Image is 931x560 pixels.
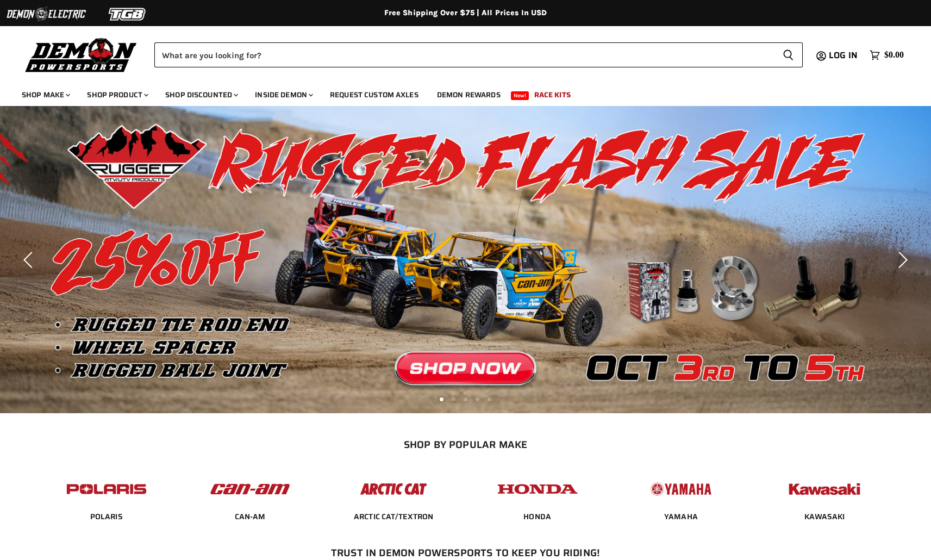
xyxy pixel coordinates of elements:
span: KAWASAKI [804,512,845,522]
a: Race Kits [526,84,579,106]
li: Page dot 2 [452,397,455,401]
a: HONDA [523,512,551,521]
form: Product [154,42,803,67]
span: New! [511,91,529,100]
button: Search [774,42,803,67]
span: YAMAHA [664,512,698,522]
li: Page dot 1 [440,397,443,401]
a: $0.00 [864,47,909,63]
a: Demon Rewards [429,84,509,106]
img: POPULAR_MAKE_logo_4_4923a504-4bac-4306-a1be-165a52280178.jpg [495,472,580,506]
input: Search [154,42,774,67]
a: ARCTIC CAT/TEXTRON [354,512,434,521]
a: Shop Discounted [157,84,245,106]
a: CAN-AM [235,512,266,521]
img: POPULAR_MAKE_logo_1_adc20308-ab24-48c4-9fac-e3c1a623d575.jpg [208,472,292,506]
li: Page dot 3 [464,397,467,401]
a: Request Custom Axles [322,84,427,106]
span: CAN-AM [235,512,266,522]
span: POLARIS [90,512,123,522]
a: Log in [824,51,864,60]
img: Demon Powersports [22,35,141,74]
span: HONDA [523,512,551,522]
a: Shop Make [14,84,77,106]
img: POPULAR_MAKE_logo_6_76e8c46f-2d1e-4ecc-b320-194822857d41.jpg [782,472,867,506]
img: POPULAR_MAKE_logo_2_dba48cf1-af45-46d4-8f73-953a0f002620.jpg [64,472,149,506]
span: $0.00 [884,50,904,60]
button: Previous [19,249,41,271]
li: Page dot 5 [488,397,491,401]
a: POLARIS [90,512,123,521]
h2: SHOP BY POPULAR MAKE [44,439,887,450]
li: Page dot 4 [476,397,479,401]
a: Inside Demon [247,84,320,106]
img: POPULAR_MAKE_logo_5_20258e7f-293c-4aac-afa8-159eaa299126.jpg [639,472,723,506]
h2: Trust In Demon Powersports To Keep You Riding! [57,547,874,558]
a: KAWASAKI [804,512,845,521]
img: POPULAR_MAKE_logo_3_027535af-6171-4c5e-a9bc-f0eccd05c5d6.jpg [351,472,436,506]
button: Next [890,249,912,271]
a: YAMAHA [664,512,698,521]
a: Shop Product [79,84,155,106]
div: Free Shipping Over $75 | All Prices In USD [31,8,901,18]
img: Demon Electric Logo 2 [5,4,87,24]
ul: Main menu [14,79,901,106]
span: Log in [829,48,858,62]
img: TGB Logo 2 [87,4,168,24]
span: ARCTIC CAT/TEXTRON [354,512,434,522]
